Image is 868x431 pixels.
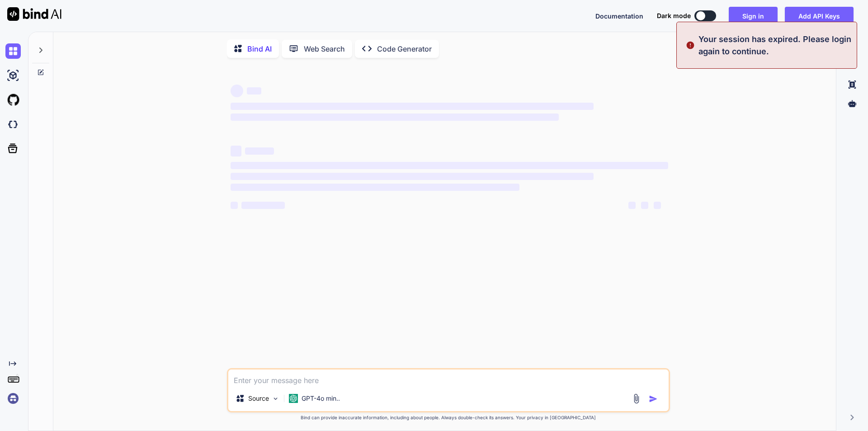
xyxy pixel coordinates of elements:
span: ‌ [231,184,519,191]
img: signin [5,391,21,406]
button: Sign in [729,7,778,25]
p: Source [248,394,269,403]
button: Add API Keys [785,7,854,25]
p: Your session has expired. Please login again to continue. [698,33,851,57]
span: ‌ [231,173,594,180]
span: ‌ [245,147,274,155]
span: ‌ [628,202,636,209]
span: ‌ [231,202,238,209]
span: ‌ [641,202,648,209]
img: chat [5,43,21,59]
span: ‌ [231,146,241,156]
img: attachment [631,393,642,404]
span: ‌ [231,162,668,169]
img: Bind AI [7,7,61,21]
img: ai-studio [5,68,21,83]
span: ‌ [247,87,261,95]
img: GPT-4o mini [289,394,298,403]
p: GPT-4o min.. [302,394,340,403]
img: alert [686,33,695,57]
span: ‌ [241,202,285,209]
span: ‌ [231,114,559,121]
span: ‌ [654,202,661,209]
p: Bind AI [247,43,272,54]
img: Pick Models [272,395,279,403]
span: Dark mode [657,11,691,20]
button: Documentation [595,11,643,21]
img: darkCloudIdeIcon [5,117,21,132]
span: ‌ [231,103,594,110]
p: Bind can provide inaccurate information, including about people. Always double-check its answers.... [227,414,670,421]
p: Code Generator [377,43,432,54]
img: icon [649,394,658,403]
p: Web Search [304,43,345,54]
span: ‌ [231,85,243,97]
span: Documentation [595,12,643,20]
img: githubLight [5,92,21,108]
